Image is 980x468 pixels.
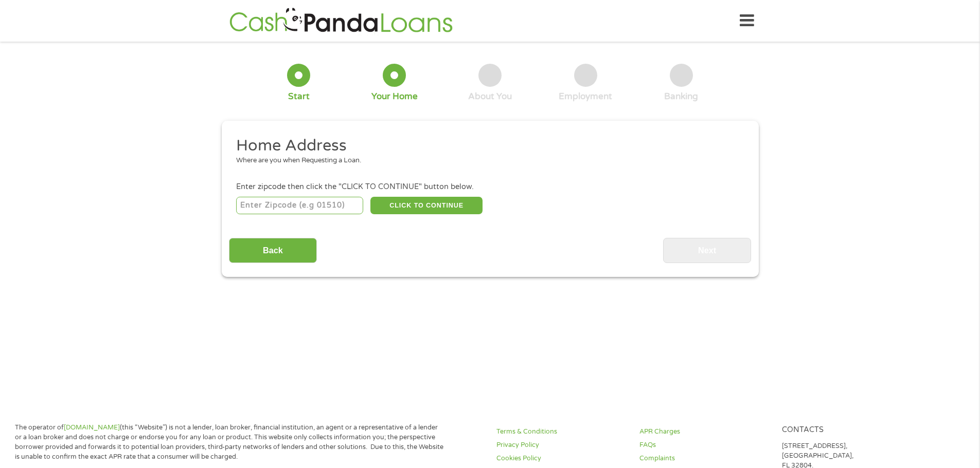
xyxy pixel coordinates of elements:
a: Cookies Policy [496,454,627,463]
div: Start [288,91,310,102]
div: Where are you when Requesting a Loan. [236,156,736,166]
div: Employment [559,91,612,102]
input: Enter Zipcode (e.g 01510) [236,197,363,214]
input: Back [229,238,317,263]
img: GetLoanNow Logo [226,6,456,35]
div: Your Home [371,91,418,102]
a: Terms & Conditions [496,427,627,437]
div: Enter zipcode then click the "CLICK TO CONTINUE" button below. [236,181,743,193]
div: Banking [664,91,698,102]
p: The operator of (this “Website”) is not a lender, loan broker, financial institution, an agent or... [15,423,444,462]
a: [DOMAIN_NAME] [64,423,120,432]
a: Complaints [639,454,770,463]
a: FAQs [639,440,770,450]
a: Privacy Policy [496,440,627,450]
h2: Home Address [236,136,736,156]
h4: Contacts [782,425,913,435]
button: CLICK TO CONTINUE [370,197,483,214]
div: About You [468,91,512,102]
input: Next [663,238,751,263]
a: APR Charges [639,427,770,437]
